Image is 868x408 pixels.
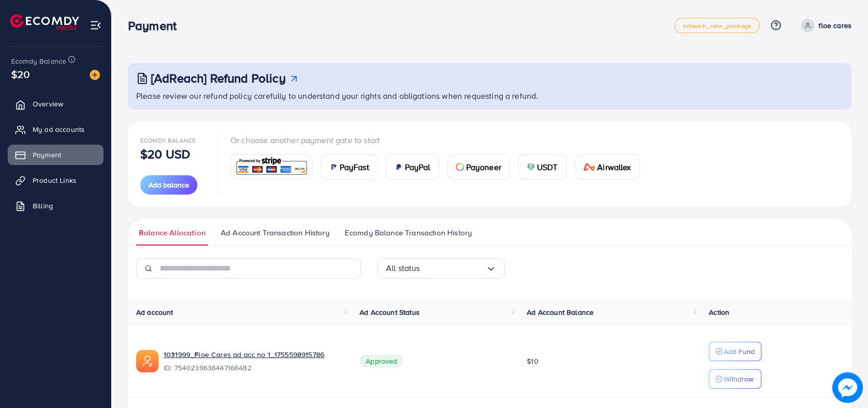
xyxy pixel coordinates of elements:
a: 1031999_Floe Cares ad acc no 1_1755598915786 [164,349,343,360]
span: PayFast [340,161,369,173]
img: logo [10,14,79,30]
div: <span class='underline'>1031999_Floe Cares ad acc no 1_1755598915786</span></br>7540239636447166482 [164,349,343,373]
a: floe cares [797,19,852,32]
span: Ad Account Status [360,307,420,317]
p: floe cares [819,19,852,32]
p: $20 USD [140,148,190,160]
span: Ecomdy Balance [11,56,66,66]
span: USDT [537,161,558,173]
span: Ecomdy Balance Transaction History [345,227,472,238]
span: Balance Allocation [139,227,206,238]
span: ID: 7540239636447166482 [164,363,343,373]
span: $10 [527,356,538,366]
div: Search for option [377,258,505,279]
p: Withdraw [724,373,753,385]
a: cardPayPal [386,154,439,180]
img: image [832,372,863,403]
h3: Payment [128,18,185,33]
span: Ad Account Balance [527,307,594,317]
span: PayPal [405,161,430,173]
button: Withdraw [709,369,761,389]
img: card [395,163,403,171]
img: image [90,70,100,80]
img: card [527,163,535,171]
span: Overview [33,99,63,109]
img: card [456,163,464,171]
p: Or choose another payment gate to start [231,134,648,146]
span: Ad Account Transaction History [221,227,329,238]
img: ic-ads-acc.e4c84228.svg [136,350,159,372]
span: Approved [360,355,403,368]
button: Add balance [140,175,197,195]
span: Action [709,307,729,317]
span: Payment [33,150,61,160]
p: Add Fund [724,345,755,358]
a: cardPayoneer [447,154,510,180]
h3: [AdReach] Refund Policy [151,71,286,86]
img: card [329,163,338,171]
p: Please review our refund policy carefully to understand your rights and obligations when requesti... [136,90,846,102]
button: Add Fund [709,342,761,361]
span: My ad accounts [33,124,85,134]
span: Ad account [136,307,173,317]
span: adreach_new_package [683,22,751,29]
a: Overview [8,94,104,114]
span: $20 [11,67,30,81]
span: Airwallex [597,161,631,173]
a: My ad accounts [8,119,104,140]
a: cardUSDT [518,154,567,180]
img: card [583,163,596,171]
span: Billing [33,201,53,211]
span: Product Links [33,175,76,185]
a: cardPayFast [321,154,378,180]
input: Search for option [420,260,486,276]
span: Add balance [148,180,189,190]
a: Payment [8,145,104,165]
img: card [234,156,309,178]
a: Billing [8,196,104,216]
a: adreach_new_package [674,18,760,33]
a: cardAirwallex [575,154,640,180]
span: Ecomdy Balance [140,136,196,145]
a: card [231,154,313,179]
span: All status [386,260,420,276]
a: Product Links [8,170,104,191]
img: menu [90,19,101,31]
span: Payoneer [466,161,501,173]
